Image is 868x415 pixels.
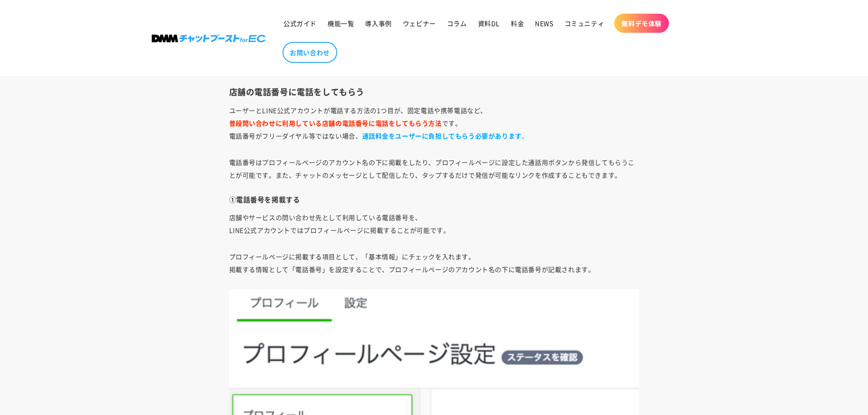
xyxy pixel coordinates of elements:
span: 機能一覧 [328,19,354,27]
span: ウェビナー [403,19,436,27]
img: 株式会社DMM Boost [152,35,266,42]
a: お問い合わせ [282,42,337,63]
a: 無料デモ体験 [614,14,669,33]
span: 公式ガイド [283,19,317,27]
a: NEWS [529,14,559,33]
a: 機能一覧 [322,14,360,33]
a: 導入事例 [360,14,397,33]
p: 店舗やサービスの問い合わせ先として利用している電話番号を、 LINE公式アカウントではプロフィールページに掲載することが可能です。 [229,211,639,236]
h4: ①電話番号を掲載する [229,195,639,204]
a: 料金 [505,14,529,33]
a: ウェビナー [397,14,442,33]
h3: 店舗の電話番号に電話をしてもらう [229,87,639,97]
span: 資料DL [478,19,500,27]
p: ユーザーとLINE公式アカウントが電話する方法の1つ目が、固定電話や携帯電話など、 です。 電話番号がフリーダイヤル等ではない場合、 [229,104,639,142]
span: 。 [362,131,529,140]
strong: 通話料金をユーザーに負担してもらう必要があります [362,131,522,140]
span: 無料デモ体験 [621,19,662,27]
a: コラム [442,14,473,33]
span: 導入事例 [365,19,391,27]
span: NEWS [535,19,553,27]
a: 公式ガイド [278,14,322,33]
p: プロフィールページに掲載する項目として、「基本情報」にチェックを入れます。 掲載する情報として「電話番号」を設定することで、プロフィールページのアカウント名の下に電話番号が記載されます。 [229,250,639,276]
span: 料金 [511,19,524,27]
span: お問い合わせ [290,48,330,56]
span: コミュニティ [565,19,605,27]
p: 電話番号はプロフィールページのアカウント名の下に掲載をしたり、プロフィールページに設定した通話用ボタンから発信してもらうことが可能です。また、チャットのメッセージとして配信したり、タップするだけ... [229,156,639,181]
a: 資料DL [473,14,505,33]
a: コミュニティ [559,14,610,33]
strong: 普段問い合わせに利用している店舗の電話番号に電話をしてもらう方法 [229,118,442,128]
span: コラム [447,19,467,27]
